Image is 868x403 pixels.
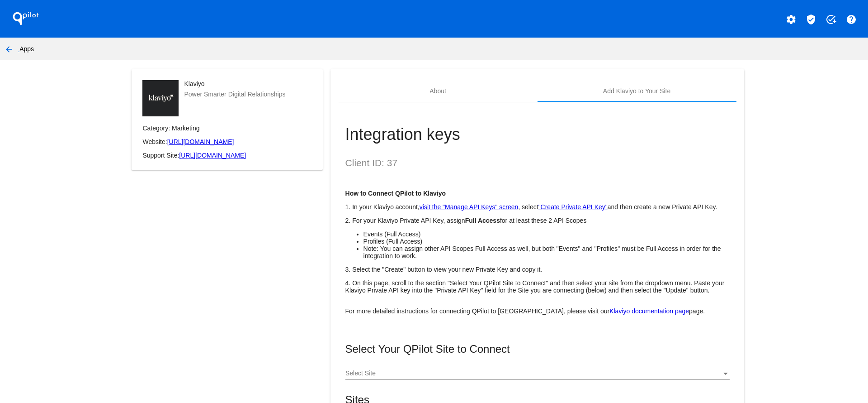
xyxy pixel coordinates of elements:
[806,14,816,25] mat-icon: verified_user
[345,343,730,355] mat-card-title: Select Your QPilot Site to Connect
[142,125,312,132] p: Category: Marketing
[179,152,246,159] a: [URL][DOMAIN_NAME]
[142,80,179,116] img: d6ec0e2e-78fe-44a8-b0e7-d462f330a0e3
[345,125,730,144] h1: Integration keys
[345,266,730,273] p: 3. Select the "Create" button to view your new Private Key and copy it.
[363,238,730,245] li: Profiles (Full Access)
[4,44,14,55] mat-icon: arrow_back
[786,14,797,25] mat-icon: settings
[184,80,285,87] mat-card-title: Klaviyo
[603,87,670,95] div: Add Klaviyo to Your Site
[345,158,730,168] h2: Client ID: 37
[345,217,730,224] p: 2. For your Klaviyo Private API Key, assign for at least these 2 API Scopes
[142,138,312,145] p: Website:
[420,203,519,211] a: visit the "Manage API Keys" screen
[429,87,446,95] div: About
[345,279,730,294] p: 4. On this page, scroll to the section "Select Your QPilot Site to Connect" and then select your ...
[345,190,446,197] strong: How to Connect QPilot to Klaviyo
[142,152,312,159] p: Support Site:
[609,307,689,315] a: Klaviyo documentation page
[345,300,730,315] p: For more detailed instructions for connecting QPilot to [GEOGRAPHIC_DATA], please visit our page.
[363,230,730,238] li: Events (Full Access)
[846,14,857,25] mat-icon: help
[167,138,234,145] a: [URL][DOMAIN_NAME]
[363,245,730,259] li: Note: You can assign other API Scopes Full Access as well, but both "Events" and "Profiles" must ...
[184,91,285,98] mat-card-subtitle: Power Smarter Digital Relationships
[465,217,500,224] strong: Full Access
[826,14,836,25] mat-icon: add_task
[538,203,608,211] a: "Create Private API Key"
[345,203,730,211] p: 1. In your Klaviyo account, , select and then create a new Private API Key.
[8,10,44,28] h1: QPilot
